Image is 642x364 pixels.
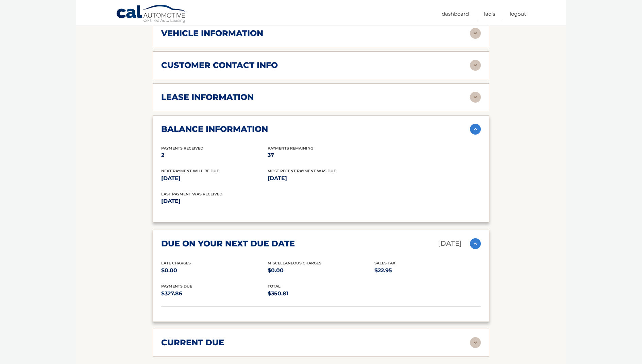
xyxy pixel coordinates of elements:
h2: customer contact info [161,60,278,70]
a: Logout [510,8,526,19]
a: FAQ's [484,8,495,19]
p: $350.81 [268,289,374,298]
p: $0.00 [161,266,268,275]
h2: vehicle information [161,28,263,38]
img: accordion-rest.svg [470,60,481,71]
p: [DATE] [438,238,462,249]
img: accordion-rest.svg [470,92,481,103]
span: total [268,284,281,289]
span: Payments Received [161,146,203,151]
span: Last Payment was received [161,192,222,196]
p: [DATE] [161,196,321,206]
img: accordion-active.svg [470,124,481,135]
img: accordion-rest.svg [470,337,481,348]
span: Most Recent Payment Was Due [268,169,336,173]
span: Payments Remaining [268,146,313,151]
a: Cal Automotive [116,4,187,24]
span: Miscellaneous Charges [268,261,321,265]
h2: balance information [161,124,268,134]
p: 37 [268,151,374,160]
p: $22.95 [374,266,481,275]
h2: due on your next due date [161,239,295,249]
span: Late Charges [161,261,191,265]
h2: current due [161,337,224,348]
p: $327.86 [161,289,268,298]
span: Next Payment will be due [161,169,219,173]
img: accordion-active.svg [470,238,481,249]
p: [DATE] [268,174,374,183]
span: Sales Tax [374,261,395,265]
p: [DATE] [161,174,268,183]
a: Dashboard [442,8,469,19]
p: $0.00 [268,266,374,275]
img: accordion-rest.svg [470,28,481,39]
span: Payments Due [161,284,192,289]
p: 2 [161,151,268,160]
h2: lease information [161,92,254,102]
